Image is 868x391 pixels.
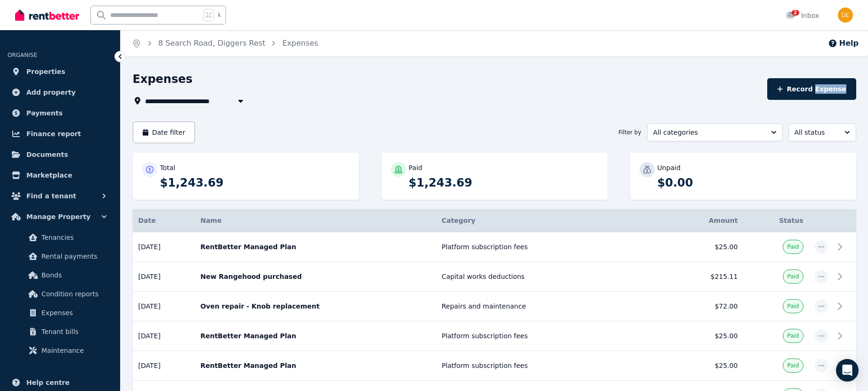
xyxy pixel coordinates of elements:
span: k [218,11,221,19]
a: Condition reports [11,285,109,303]
th: Date [133,209,195,232]
p: $0.00 [657,175,847,190]
span: Paid [787,332,799,340]
p: RentBetter Managed Plan [200,361,430,370]
img: Dee [838,8,853,23]
span: 2 [792,10,799,16]
h1: Expenses [133,72,193,87]
span: Filter by [618,129,641,136]
img: RentBetter [15,8,79,22]
p: New Rangehood purchased [200,272,430,281]
a: 8 Search Road, Diggers Rest [158,39,265,48]
p: RentBetter Managed Plan [200,242,430,252]
span: Help centre [26,377,70,388]
span: ORGANISE [8,52,37,58]
td: Repairs and maintenance [436,292,669,321]
span: All categories [653,128,763,137]
span: Paid [787,243,799,251]
a: Rental payments [11,247,109,266]
a: Expenses [11,303,109,322]
th: Status [743,209,809,232]
button: Manage Property [8,207,113,226]
span: Add property [26,87,76,98]
td: $215.11 [669,262,743,292]
p: Oven repair - Knob replacement [200,301,430,311]
td: Capital works deductions [436,262,669,292]
td: [DATE] [133,262,195,292]
span: Condition reports [41,288,105,300]
button: Help [828,38,859,49]
td: $25.00 [669,351,743,381]
div: Inbox [786,11,819,20]
span: Documents [26,149,68,160]
button: All status [788,123,856,141]
span: Paid [787,273,799,280]
p: Paid [409,163,422,172]
span: Marketplace [26,170,72,181]
p: RentBetter Managed Plan [200,331,430,341]
a: Properties [8,62,113,81]
p: $1,243.69 [409,175,598,190]
a: Documents [8,145,113,164]
nav: Breadcrumb [121,30,330,57]
td: [DATE] [133,321,195,351]
button: Find a tenant [8,187,113,205]
td: Platform subscription fees [436,351,669,381]
td: $25.00 [669,321,743,351]
span: Properties [26,66,65,77]
a: Tenant bills [11,322,109,341]
div: Open Intercom Messenger [836,359,859,382]
td: Platform subscription fees [436,321,669,351]
span: Manage Property [26,211,90,222]
span: Tenancies [41,232,105,243]
a: Marketplace [8,166,113,185]
td: $72.00 [669,292,743,321]
a: Tenancies [11,228,109,247]
a: Bonds [11,266,109,285]
span: Expenses [41,307,105,318]
span: Find a tenant [26,190,76,202]
span: Rental payments [41,251,105,262]
span: Paid [787,362,799,369]
a: Expenses [282,39,318,48]
button: All categories [647,123,783,141]
button: Record Expense [767,78,856,100]
span: Paid [787,302,799,310]
span: Tenant bills [41,326,105,337]
td: [DATE] [133,232,195,262]
span: Bonds [41,269,105,281]
span: Finance report [26,128,81,139]
span: Payments [26,107,63,119]
th: Category [436,209,669,232]
th: Amount [669,209,743,232]
p: $1,243.69 [160,175,349,190]
a: Maintenance [11,341,109,360]
td: $25.00 [669,232,743,262]
span: All status [795,128,837,137]
td: [DATE] [133,351,195,381]
a: Payments [8,104,113,122]
a: Finance report [8,124,113,143]
p: Unpaid [657,163,681,172]
button: Date filter [133,122,195,143]
th: Name [195,209,436,232]
span: Maintenance [41,345,105,356]
td: Platform subscription fees [436,232,669,262]
p: Total [160,163,176,172]
a: Add property [8,83,113,102]
td: [DATE] [133,292,195,321]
